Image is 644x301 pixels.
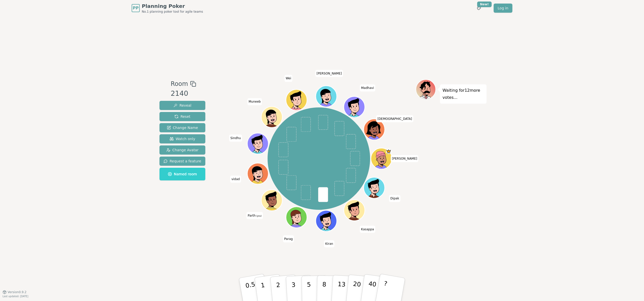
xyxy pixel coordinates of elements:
span: PP [133,5,138,11]
span: Click to change your name [389,195,400,202]
button: Change Avatar [159,145,205,155]
span: Click to change your name [229,135,242,142]
span: Click to change your name [284,75,292,82]
div: 2140 [171,88,196,99]
a: PPPlanning PokerNo.1 planning poker tool for agile teams [132,3,203,14]
span: Click to change your name [324,240,334,247]
p: Waiting for 12 more votes... [442,87,484,101]
span: (you) [256,215,262,217]
button: Reset [159,112,205,121]
a: Log in [494,4,512,13]
span: Click to change your name [376,115,413,122]
span: Click to change your name [283,235,294,242]
button: Click to change your avatar [262,190,282,210]
button: Request a feature [159,157,205,166]
span: Click to change your name [360,226,375,233]
span: Version 0.9.2 [8,290,27,294]
span: Click to change your name [391,155,418,162]
span: Click to change your name [230,176,241,183]
span: Click to change your name [360,84,375,91]
span: No.1 planning poker tool for agile teams [142,10,203,14]
div: New! [477,2,492,7]
span: Patrick is the host [386,149,391,154]
button: Version0.9.2 [3,290,27,294]
span: Last updated: [DATE] [3,295,28,298]
span: Named room [168,172,197,177]
span: Request a feature [164,159,201,164]
button: Named room [159,168,205,180]
span: Room [171,79,188,88]
span: Click to change your name [247,98,262,105]
span: Change Avatar [166,147,199,153]
button: Change Name [159,123,205,132]
button: Watch only [159,134,205,143]
span: Click to change your name [247,212,263,219]
span: Planning Poker [142,3,203,10]
span: Click to change your name [315,70,343,77]
span: Reveal [173,103,191,108]
span: Change Name [167,125,198,130]
button: Reveal [159,101,205,110]
button: New! [474,4,484,13]
span: Reset [174,114,190,119]
span: Watch only [170,136,195,141]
